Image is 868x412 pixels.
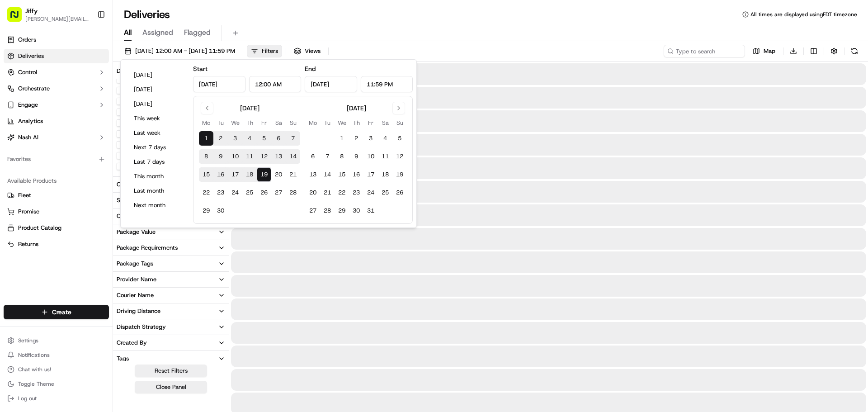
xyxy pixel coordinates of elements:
[257,118,271,128] th: Friday
[335,167,349,182] button: 15
[117,339,147,347] div: Created By
[184,27,211,38] span: Flagged
[135,381,207,393] button: Close Panel
[213,204,228,218] button: 30
[664,45,745,57] input: Type to search
[24,58,163,68] input: Got a question? Start typing here...
[4,174,109,188] div: Available Products
[349,204,363,218] button: 30
[240,104,259,113] div: [DATE]
[25,15,90,23] span: [PERSON_NAME][EMAIL_ADDRESS][DOMAIN_NAME]
[31,86,148,95] div: Start new chat
[193,65,208,73] label: Start
[130,83,184,96] button: [DATE]
[4,204,109,219] button: Promise
[750,11,857,18] span: All times are displayed using EDT timezone
[117,307,160,315] div: Driving Distance
[113,272,229,287] button: Provider Name
[4,349,109,361] button: Notifications
[7,191,105,199] a: Fleet
[52,308,71,317] span: Create
[135,365,207,377] button: Reset Filters
[320,149,335,164] button: 7
[18,240,38,248] span: Returns
[378,118,392,128] th: Saturday
[142,27,173,38] span: Assigned
[113,208,229,224] button: Country
[392,102,405,114] button: Go to next month
[18,395,37,402] span: Log out
[4,305,109,319] button: Create
[18,133,38,142] span: Nash AI
[320,167,335,182] button: 14
[228,185,242,200] button: 24
[363,185,378,200] button: 24
[320,204,335,218] button: 28
[113,240,229,256] button: Package Requirements
[76,132,84,139] div: 💻
[18,36,36,44] span: Orders
[18,208,39,216] span: Promise
[305,76,357,92] input: Date
[117,260,153,268] div: Package Tags
[4,392,109,405] button: Log out
[201,102,213,114] button: Go to previous month
[124,27,132,38] span: All
[213,131,228,146] button: 2
[242,167,257,182] button: 18
[213,167,228,182] button: 16
[335,149,349,164] button: 8
[286,118,300,128] th: Sunday
[363,204,378,218] button: 31
[199,185,213,200] button: 22
[113,224,229,240] button: Package Value
[361,76,413,92] input: Time
[18,131,69,140] span: Knowledge Base
[335,204,349,218] button: 29
[249,76,302,92] input: Time
[228,167,242,182] button: 17
[335,118,349,128] th: Wednesday
[113,351,229,366] button: Tags
[349,131,363,146] button: 2
[135,47,235,55] span: [DATE] 12:00 AM - [DATE] 11:59 PM
[349,149,363,164] button: 9
[18,366,51,373] span: Chat with us!
[18,85,50,93] span: Orchestrate
[286,149,300,164] button: 14
[18,68,37,76] span: Control
[306,204,320,218] button: 27
[306,167,320,182] button: 13
[7,240,105,248] a: Returns
[4,363,109,376] button: Chat with us!
[228,118,242,128] th: Wednesday
[4,98,109,112] button: Engage
[120,45,239,57] button: [DATE] 12:00 AM - [DATE] 11:59 PM
[4,114,109,128] a: Analytics
[31,95,114,103] div: We're available if you need us!
[392,131,407,146] button: 5
[306,149,320,164] button: 6
[130,127,184,139] button: Last week
[117,275,156,284] div: Provider Name
[25,6,38,15] span: Jiffy
[4,4,94,25] button: Jiffy[PERSON_NAME][EMAIL_ADDRESS][DOMAIN_NAME]
[113,177,229,192] button: City
[18,191,31,199] span: Fleet
[18,337,38,344] span: Settings
[90,153,109,160] span: Pylon
[9,86,25,103] img: 1736555255976-a54dd68f-1ca7-489b-9aae-adbdc363a1c4
[4,334,109,347] button: Settings
[117,291,154,299] div: Courier Name
[9,36,165,51] p: Welcome 👋
[124,7,170,22] h1: Deliveries
[213,185,228,200] button: 23
[228,131,242,146] button: 3
[247,45,282,57] button: Filters
[117,244,178,252] div: Package Requirements
[9,132,16,139] div: 📗
[4,237,109,251] button: Returns
[242,185,257,200] button: 25
[130,69,184,81] button: [DATE]
[378,167,392,182] button: 18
